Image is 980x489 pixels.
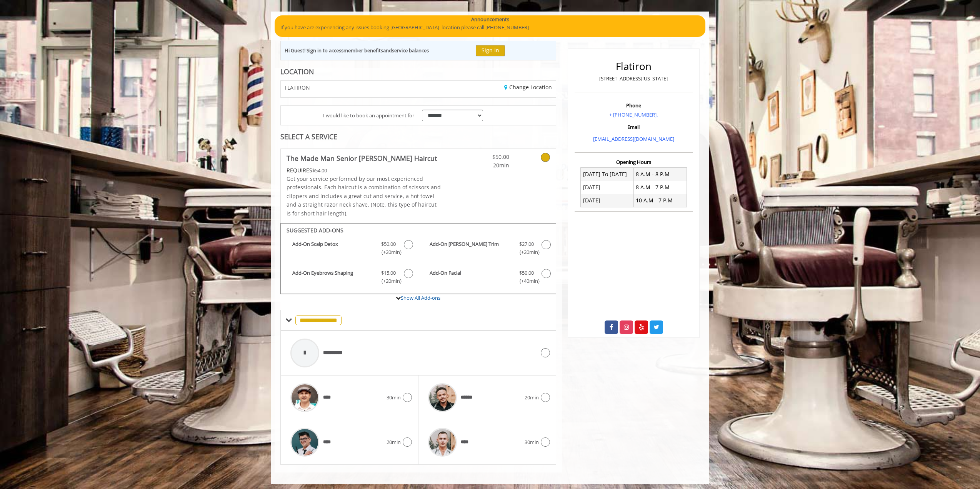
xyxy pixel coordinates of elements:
[471,15,509,23] b: Announcements
[519,240,534,248] span: $27.00
[577,61,691,72] h2: Flatiron
[609,111,658,118] a: + [PHONE_NUMBER].
[464,153,509,161] span: $50.00
[287,227,343,234] b: SUGGESTED ADD-ONS
[525,438,539,446] span: 30min
[633,181,687,194] td: 8 A.M - 7 P.M
[343,47,383,54] b: member benefits
[593,135,674,142] a: [EMAIL_ADDRESS][DOMAIN_NAME]
[285,85,310,90] span: FLATIRON
[581,194,634,207] td: [DATE]
[581,181,634,194] td: [DATE]
[292,269,373,285] b: Add-On Eyebrows Shaping
[280,133,556,140] div: SELECT A SERVICE
[464,161,509,170] span: 20min
[430,269,511,285] b: Add-On Facial
[285,269,414,287] label: Add-On Eyebrows Shaping
[292,240,373,256] b: Add-On Scalp Detox
[387,438,401,446] span: 20min
[392,47,429,54] b: service balances
[633,168,687,181] td: 8 A.M - 8 P.M
[280,23,700,32] p: If you have are experiencing any issues booking [GEOGRAPHIC_DATA] location please call [PHONE_NUM...
[401,294,440,301] a: Show All Add-ons
[422,240,552,258] label: Add-On Beard Trim
[381,269,396,277] span: $15.00
[377,277,400,285] span: (+20min )
[323,112,414,120] span: I would like to book an appointment for
[504,83,552,91] a: Change Location
[577,103,691,108] h3: Phone
[287,167,312,174] span: This service needs some Advance to be paid before we block your appointment
[577,75,691,83] p: [STREET_ADDRESS][US_STATE]
[422,269,552,287] label: Add-On Facial
[381,240,396,248] span: $50.00
[430,240,511,256] b: Add-On [PERSON_NAME] Trim
[285,240,414,258] label: Add-On Scalp Detox
[519,269,534,277] span: $50.00
[287,153,437,164] b: The Made Man Senior [PERSON_NAME] Haircut
[285,47,429,55] div: Hi Guest! Sign in to access and
[476,45,505,56] button: Sign In
[287,166,441,175] div: $54.00
[577,124,691,130] h3: Email
[280,67,314,76] b: LOCATION
[581,168,634,181] td: [DATE] To [DATE]
[377,248,400,256] span: (+20min )
[515,248,538,256] span: (+20min )
[287,175,441,218] p: Get your service performed by our most experienced professionals. Each haircut is a combination o...
[575,159,693,165] h3: Opening Hours
[515,277,538,285] span: (+40min )
[280,223,556,295] div: The Made Man Senior Barber Haircut Add-onS
[633,194,687,207] td: 10 A.M - 7 P.M
[525,394,539,402] span: 20min
[387,394,401,402] span: 30min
